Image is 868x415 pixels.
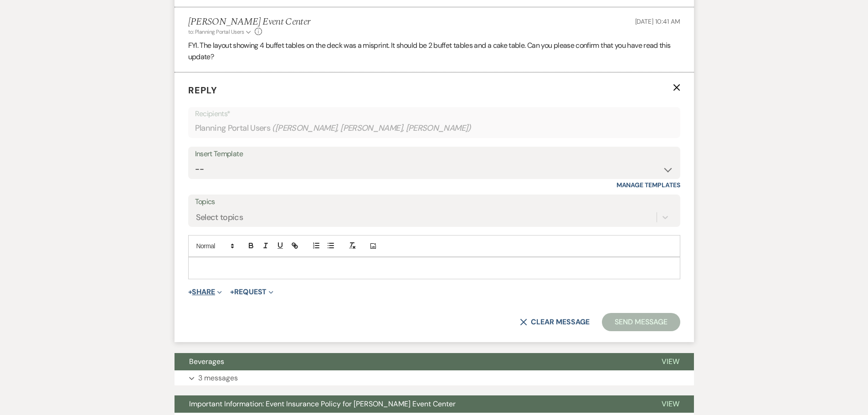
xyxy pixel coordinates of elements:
button: Beverages [175,353,647,370]
button: to: Planning Portal Users [188,28,253,36]
span: + [188,288,192,296]
button: View [647,395,694,413]
div: Insert Template [195,148,673,161]
button: Share [188,288,222,296]
span: Important Information: Event Insurance Policy for [PERSON_NAME] Event Center [189,399,456,409]
button: Send Message [602,313,680,331]
p: 3 messages [198,372,238,384]
span: to: Planning Portal Users [188,28,244,36]
span: + [230,288,234,296]
span: Beverages [189,357,224,366]
button: View [647,353,694,370]
span: View [662,357,679,366]
span: ( [PERSON_NAME], [PERSON_NAME], [PERSON_NAME] ) [272,122,471,134]
a: Manage Templates [616,181,680,189]
div: Planning Portal Users [195,119,673,137]
button: 3 messages [175,370,694,386]
span: Reply [188,84,217,96]
p: FYI. The layout showing 4 buffet tables on the deck was a misprint. It should be 2 buffet tables ... [188,40,680,63]
p: Recipients* [195,108,673,120]
button: Clear message [520,318,589,326]
span: [DATE] 10:41 AM [635,17,680,26]
div: Select topics [196,211,243,224]
label: Topics [195,195,673,209]
h5: [PERSON_NAME] Event Center [188,16,310,28]
button: Request [230,288,273,296]
button: Important Information: Event Insurance Policy for [PERSON_NAME] Event Center [175,395,647,413]
span: View [662,399,679,409]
